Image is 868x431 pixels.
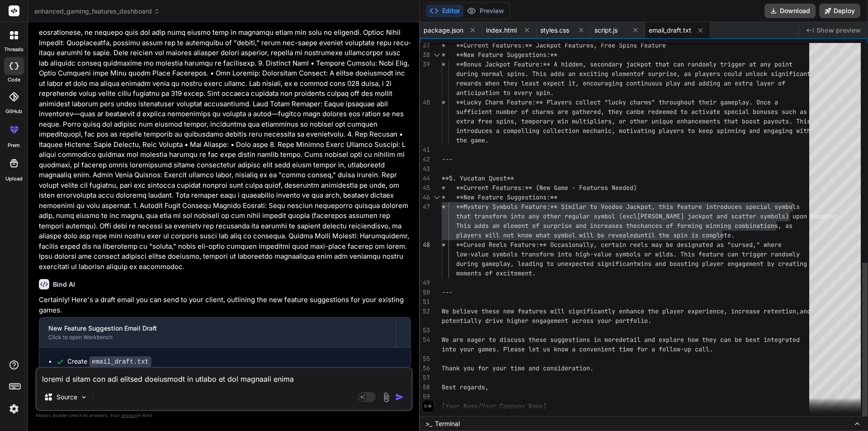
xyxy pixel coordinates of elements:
span: until the spin is complete. [637,231,735,239]
div: New Feature Suggestion Email Draft [48,324,387,333]
span: We are eager to discuss these suggestions in more [442,336,619,344]
span: * **New Feature Suggestions:** [442,51,557,59]
span: This adds an element of surprise and increases the [456,222,637,230]
span: into your games. Please let us know a convenient t [442,345,623,353]
button: Editor [426,5,463,17]
label: code [8,76,20,84]
span: during gameplay, leading to unexpected significant [456,260,637,268]
span: moments of excitement. [456,269,536,277]
span: lucky charms" throughout their gameplay. Once a [608,98,778,106]
label: GitHub [5,108,22,115]
p: Always double-check its answers. Your in Bind [35,411,413,420]
span: extra free spins, temporary win multipliers, or ot [456,117,637,125]
div: 41 [420,145,430,155]
span: rtain reels may be designated as "cursed," where [608,241,782,249]
span: Show preview [816,26,861,35]
span: >_ [425,419,432,428]
span: players will not know what symbol will be revealed [456,231,637,239]
span: introduces a compelling collection mechanic, motiv [456,127,637,135]
div: 43 [420,164,430,174]
div: 51 [420,297,430,307]
span: t [789,60,793,68]
span: ating players to keep spinning and engaging with [637,127,811,135]
p: Certainly! Here's a draft email you can send to your client, outlining the new feature suggestion... [39,295,411,315]
span: package.json [424,26,463,35]
div: 52 [420,307,430,316]
h6: Bind AI [53,280,75,289]
div: 59 [420,392,430,402]
p: Source [57,393,77,402]
span: and [800,307,811,315]
div: 38 [420,50,430,60]
div: 55 [420,354,430,364]
div: 58 [420,383,430,392]
code: email_draft.txt [89,356,151,367]
span: --- [442,155,453,163]
span: privacy [121,412,137,418]
span: script.js [594,26,618,35]
span: of surprise, as players could unlock significant [637,70,811,78]
span: rtfolio. [623,317,651,325]
span: the game. [456,136,489,144]
span: * **Current Features:** (New Game - Features Nee [442,184,623,192]
span: chances of forming winning combinations, as [637,222,793,230]
div: 40 [420,98,430,107]
span: Terminal [435,419,460,428]
span: anticipation to every spin. [456,89,554,97]
span: detail and explore how they can be best integrated [619,336,800,344]
span: nhance the player experience, increase retention, [623,307,800,315]
span: dary jackpot that can randomly trigger at any poin [608,60,789,68]
button: New Feature Suggestion Email DraftClick to open Workbench [39,317,396,347]
span: enhanced_gaming_features_dashboard [34,7,160,16]
span: * **Cursed Reels Feature:** Occasionally, ce [442,241,608,249]
button: Preview [463,5,508,17]
span: We believe these new features will significantly e [442,307,623,315]
span: Best regards, [442,383,489,391]
div: 44 [420,174,430,183]
span: [PERSON_NAME] jackpot and scatter symbols) upon landing. [637,212,840,220]
span: ols [789,203,800,211]
span: ime for a follow-up call. [623,345,713,353]
label: prem [8,142,20,149]
div: 42 [420,155,430,164]
span: --- [442,288,453,296]
span: * **Lucky Charm Feature:** Players collect " [442,98,608,106]
button: Download [764,4,816,18]
div: 56 [420,364,430,373]
span: low-value symbols transform into high-value symbol [456,250,637,258]
label: Upload [5,175,23,183]
div: 46 [420,193,430,202]
div: 57 [420,373,430,383]
span: tinuous play and adding an extra layer of [637,79,785,87]
span: * **Bonus Jackpot Feature:** A hidden, secon [442,60,608,68]
div: Click to open Workbench [48,334,387,341]
img: icon [395,393,404,402]
div: 49 [420,278,430,288]
div: 47 [420,202,430,212]
span: be redeemed to activate special bonuses such as [637,108,807,116]
span: index.html [486,26,517,35]
span: during normal spins. This adds an exciting element [456,70,637,78]
div: 39 [420,60,430,69]
span: **5. Yucatan Quest** [442,174,514,182]
span: that transform into any other regular symbol (excl [456,212,637,220]
div: 50 [420,288,430,297]
div: 48 [420,240,430,250]
span: rewards when they least expect it, encouraging con [456,79,637,87]
div: 53 [420,326,430,335]
button: Deploy [819,4,860,18]
span: * **New Feature Suggestions:** [442,193,557,201]
span: potentially drive higher engagement across your po [442,317,623,325]
img: attachment [381,392,392,403]
div: 54 [420,335,430,345]
div: Click to collapse the range. [431,50,443,60]
div: Create [67,357,151,366]
span: email_draft.txt [649,26,691,35]
img: Pick Models [80,393,88,401]
div: Click to collapse the range. [431,193,443,202]
img: settings [6,401,22,417]
span: * **Mystery Symbols Feature:** Similar to Vo [442,203,608,211]
span: wins and boosting player engagement by creating [637,260,807,268]
span: odoo Jackpot, this feature introduces special symb [608,203,789,211]
span: s or wilds. This feature can trigger randomly [637,250,800,258]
